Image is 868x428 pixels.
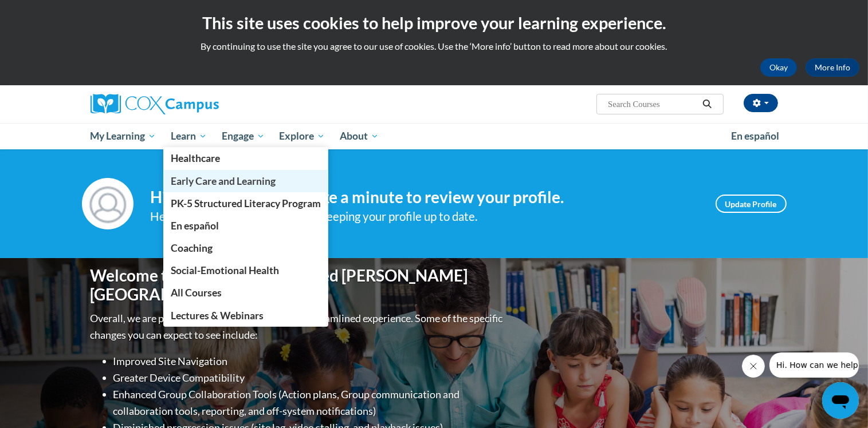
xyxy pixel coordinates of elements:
li: Improved Site Navigation [113,353,506,370]
button: Search [698,97,716,111]
h4: Hi [PERSON_NAME]! Take a minute to review your profile. [151,188,698,207]
span: Learn [171,129,207,143]
iframe: Button to launch messaging window [822,382,859,419]
a: All Courses [163,282,328,304]
div: Help improve your experience by keeping your profile up to date. [151,207,698,226]
button: Account Settings [744,94,778,112]
a: Social-Emotional Health [163,259,328,282]
a: More Info [806,58,859,77]
span: Hi. How can we help? [7,8,93,17]
a: Engage [214,123,272,149]
a: About [332,123,386,149]
span: En español [731,130,779,142]
span: Social-Emotional Health [171,264,279,276]
div: Main menu [73,123,795,149]
a: Lectures & Webinars [163,304,328,327]
a: PK-5 Structured Literacy Program [163,192,328,215]
a: En español [163,215,328,237]
img: Cox Campus [91,94,219,114]
p: Overall, we are proud to provide you with a more streamlined experience. Some of the specific cha... [91,310,506,343]
span: Early Care and Learning [171,175,276,187]
a: Coaching [163,237,328,259]
span: All Courses [171,287,222,299]
iframe: Close message [742,355,765,378]
iframe: Message from company [769,352,859,378]
a: Learn [163,123,214,149]
a: Explore [272,123,332,149]
span: En español [171,220,219,232]
img: Profile Image [82,178,133,229]
span: My Learning [90,129,156,143]
h2: This site uses cookies to help improve your learning experience. [9,11,859,34]
a: En español [724,124,787,148]
span: About [340,129,379,143]
span: Lectures & Webinars [171,310,264,322]
span: PK-5 Structured Literacy Program [171,197,321,209]
li: Greater Device Compatibility [113,370,506,386]
p: By continuing to use the site you agree to our use of cookies. Use the ‘More info’ button to read... [9,40,859,53]
input: Search Courses [607,97,698,111]
span: Healthcare [171,152,220,164]
a: Early Care and Learning [163,170,328,192]
a: Healthcare [163,147,328,169]
a: Cox Campus [91,94,308,114]
span: Explore [279,129,325,143]
span: Coaching [171,242,213,254]
span: Engage [222,129,265,143]
h1: Welcome to the new and improved [PERSON_NAME][GEOGRAPHIC_DATA] [91,266,506,304]
a: My Learning [83,123,164,149]
button: Okay [760,58,797,77]
li: Enhanced Group Collaboration Tools (Action plans, Group communication and collaboration tools, re... [113,386,506,419]
a: Update Profile [716,195,787,213]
